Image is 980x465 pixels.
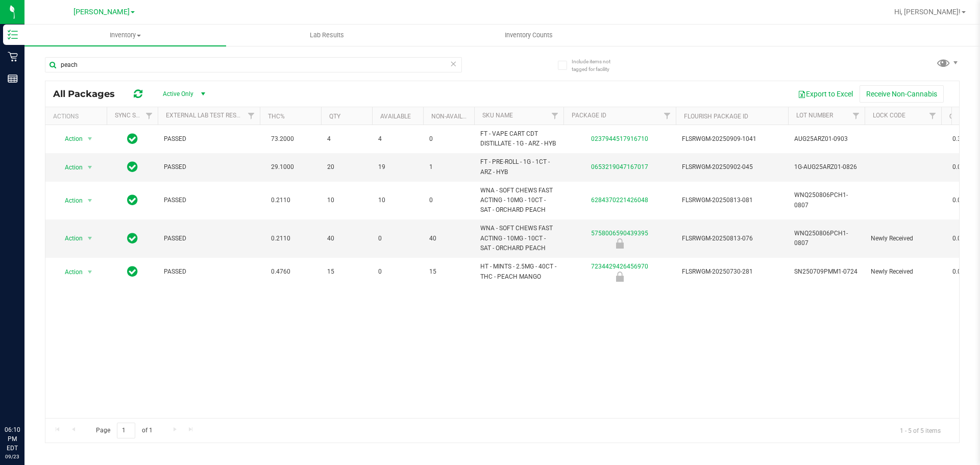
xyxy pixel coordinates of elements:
a: Qty [329,113,340,120]
span: 0.3200 [947,132,977,146]
span: 73.2000 [266,132,299,146]
a: THC% [268,113,285,120]
span: FLSRWGM-20250902-045 [682,162,782,172]
span: select [84,193,96,208]
span: All Packages [53,88,125,100]
span: 0.0000 [947,160,977,175]
span: Inventory [24,31,226,40]
span: Action [56,265,83,279]
span: In Sync [127,193,138,207]
div: Actions [53,113,103,120]
span: 0 [429,195,468,205]
span: Newly Received [871,267,935,277]
span: Hi, [PERSON_NAME]! [894,8,961,16]
span: 0 [378,234,417,243]
span: 1 - 5 of 5 items [892,423,949,438]
span: HT - MINTS - 2.5MG - 40CT - THC - PEACH MANGO [480,262,557,281]
span: Action [56,132,83,146]
a: Flourish Package ID [684,113,748,120]
span: 1G-AUG25ARZ01-0826 [794,162,859,172]
span: FLSRWGM-20250909-1041 [682,134,782,144]
span: 15 [327,267,366,277]
a: 7234429426456970 [591,263,648,270]
span: In Sync [127,160,138,174]
span: select [84,132,96,146]
inline-svg: Reports [8,74,18,84]
span: FLSRWGM-20250813-081 [682,195,782,205]
span: 29.1000 [266,160,299,175]
a: Filter [848,107,865,125]
span: AUG25ARZ01-0903 [794,134,859,144]
span: 19 [378,162,417,172]
button: Receive Non-Cannabis [860,85,944,103]
button: Export to Excel [791,85,860,103]
a: Filter [924,107,941,125]
a: Inventory Counts [428,25,629,46]
span: Action [56,193,83,208]
span: Inventory Counts [491,31,567,40]
input: Search Package ID, Item Name, SKU, Lot or Part Number... [45,57,462,72]
inline-svg: Inventory [8,30,18,40]
span: Action [56,231,83,246]
span: Newly Received [871,234,935,243]
span: FLSRWGM-20250730-281 [682,267,782,277]
span: 10 [327,195,366,205]
span: Lab Results [296,31,358,40]
a: SKU Name [482,112,513,119]
div: Newly Received [562,238,677,249]
span: WNQ250806PCH1-0807 [794,229,859,248]
a: Filter [141,107,158,125]
a: Inventory [24,25,226,46]
span: Clear [450,57,457,70]
span: 1 [429,162,468,172]
span: FLSRWGM-20250813-076 [682,234,782,243]
span: 15 [429,267,468,277]
span: FT - PRE-ROLL - 1G - 1CT - ARZ - HYB [480,157,557,177]
span: 40 [327,234,366,243]
span: select [84,265,96,279]
inline-svg: Retail [8,52,18,62]
a: Filter [547,107,563,125]
a: Package ID [572,112,606,119]
input: 1 [117,423,135,438]
a: Filter [659,107,676,125]
span: In Sync [127,132,138,146]
a: 5758006590439395 [591,230,648,237]
span: PASSED [164,234,254,243]
span: WNA - SOFT CHEWS FAST ACTING - 10MG - 10CT - SAT - ORCHARD PEACH [480,186,557,215]
span: 0.4760 [266,264,296,279]
p: 06:10 PM EDT [5,425,20,453]
span: [PERSON_NAME] [73,8,130,16]
iframe: Resource center [10,383,41,414]
a: Filter [243,107,260,125]
span: 40 [429,234,468,243]
span: PASSED [164,195,254,205]
span: FT - VAPE CART CDT DISTILLATE - 1G - ARZ - HYB [480,129,557,149]
span: 0 [378,267,417,277]
a: Lot Number [796,112,833,119]
span: PASSED [164,134,254,144]
span: SN250709PMM1-0724 [794,267,859,277]
a: External Lab Test Result [166,112,246,119]
span: select [84,160,96,175]
span: 20 [327,162,366,172]
a: 0237944517916710 [591,135,648,142]
span: In Sync [127,264,138,279]
a: 0653219047167017 [591,163,648,170]
a: Lab Results [226,25,428,46]
span: Page of 1 [87,423,161,438]
span: WNQ250806PCH1-0807 [794,190,859,210]
span: PASSED [164,267,254,277]
a: Lock Code [873,112,905,119]
span: 4 [378,134,417,144]
span: Include items not tagged for facility [572,58,623,73]
a: Sync Status [115,112,154,119]
a: Non-Available [431,113,477,120]
span: 10 [378,195,417,205]
span: 4 [327,134,366,144]
span: 0.0000 [947,231,977,246]
span: 0.2110 [266,193,296,208]
p: 09/23 [5,453,20,460]
span: 0.2110 [266,231,296,246]
a: Available [380,113,411,120]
